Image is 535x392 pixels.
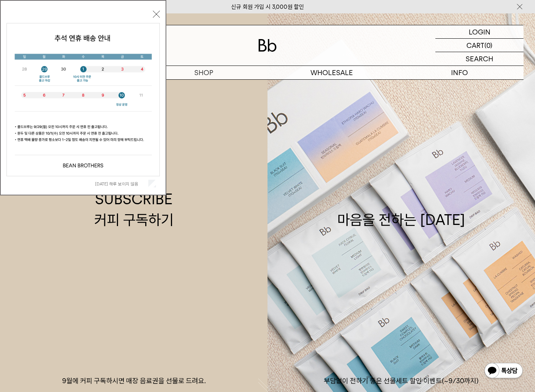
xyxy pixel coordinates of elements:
p: 부담없이 전하기 좋은 선물세트 할인 이벤트(~9/30까지) [267,376,535,385]
p: CART [466,39,484,52]
p: SEARCH [466,52,493,66]
a: 신규 회원 가입 시 3,000원 할인 [231,3,304,10]
img: 5e4d662c6b1424087153c0055ceb1a13_140731.jpg [7,23,159,176]
p: INFO [396,66,524,79]
img: 카카오톡 채널 1:1 채팅 버튼 [484,362,524,381]
a: LOGIN [435,25,524,39]
div: 마음을 전하는 [DATE] [337,189,465,230]
p: WHOLESALE [267,66,396,79]
a: SHOP [139,66,267,79]
img: 로고 [258,39,277,52]
button: 닫기 [153,11,160,18]
a: CART (0) [435,39,524,52]
div: SUBSCRIBE 커피 구독하기 [94,189,174,230]
label: [DATE] 하루 보이지 않음 [95,181,147,187]
p: LOGIN [469,25,491,38]
p: (0) [484,39,492,52]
